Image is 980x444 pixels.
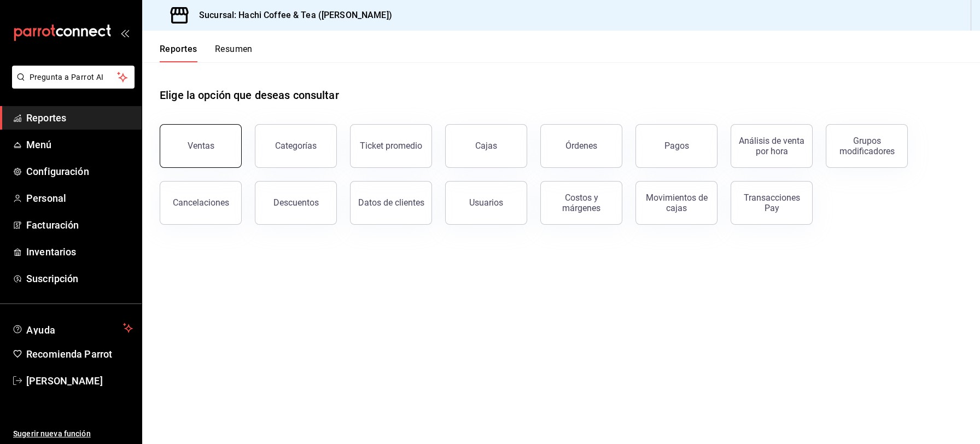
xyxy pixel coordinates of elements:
[160,44,253,62] div: navigation tabs
[160,87,339,103] h1: Elige la opción que deseas consultar
[26,271,133,286] span: Suscripción
[635,181,717,225] button: Movimientos de cajas
[188,141,214,151] div: Ventas
[173,197,229,208] div: Cancelaciones
[255,181,337,225] button: Descuentos
[731,181,813,225] button: Transacciones Pay
[160,181,242,225] button: Cancelaciones
[26,164,133,179] span: Configuración
[26,244,133,259] span: Inventarios
[350,124,432,168] button: Ticket promedio
[160,124,242,168] button: Ventas
[833,136,901,156] div: Grupos modificadores
[731,124,813,168] button: Análisis de venta por hora
[26,322,119,335] span: Ayuda
[26,347,133,361] span: Recomienda Parrot
[215,44,253,62] button: Resumen
[275,141,317,151] div: Categorías
[445,181,527,225] button: Usuarios
[26,191,133,206] span: Personal
[30,72,118,83] span: Pregunta a Parrot AI
[255,124,337,168] button: Categorías
[190,9,392,22] h3: Sucursal: Hachi Coffee & Tea ([PERSON_NAME])
[540,124,622,168] button: Órdenes
[8,79,135,91] a: Pregunta a Parrot AI
[445,124,527,168] button: Cajas
[547,192,615,213] div: Costos y márgenes
[358,197,424,208] div: Datos de clientes
[26,110,133,125] span: Reportes
[475,141,497,151] div: Cajas
[469,197,503,208] div: Usuarios
[360,141,422,151] div: Ticket promedio
[12,66,135,89] button: Pregunta a Parrot AI
[120,28,129,37] button: open_drawer_menu
[565,141,597,151] div: Órdenes
[540,181,622,225] button: Costos y márgenes
[738,192,806,213] div: Transacciones Pay
[273,197,319,208] div: Descuentos
[26,137,133,152] span: Menú
[350,181,432,225] button: Datos de clientes
[643,192,710,213] div: Movimientos de cajas
[664,141,689,151] div: Pagos
[26,373,133,388] span: [PERSON_NAME]
[26,218,133,232] span: Facturación
[635,124,717,168] button: Pagos
[13,428,133,440] span: Sugerir nueva función
[826,124,908,168] button: Grupos modificadores
[160,44,197,62] button: Reportes
[738,136,806,156] div: Análisis de venta por hora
